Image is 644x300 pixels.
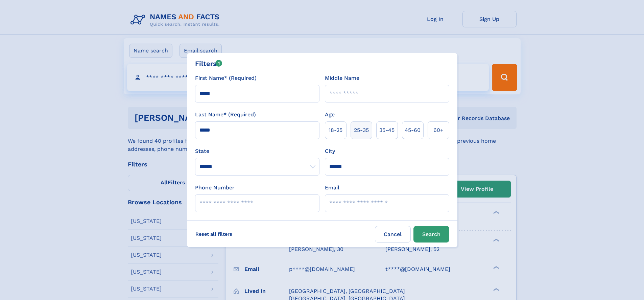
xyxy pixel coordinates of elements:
label: Middle Name [325,74,359,82]
label: Last Name* (Required) [195,111,256,119]
label: Phone Number [195,184,235,192]
span: 35‑45 [379,126,395,134]
label: City [325,147,335,155]
label: Reset all filters [191,226,237,242]
span: 25‑35 [354,126,369,134]
label: First Name* (Required) [195,74,257,82]
span: 45‑60 [405,126,421,134]
div: Filters [195,59,222,69]
label: State [195,147,319,155]
label: Age [325,111,335,119]
span: 18‑25 [329,126,342,134]
label: Cancel [375,226,411,243]
span: 60+ [433,126,444,134]
label: Email [325,184,339,192]
button: Search [413,226,449,243]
